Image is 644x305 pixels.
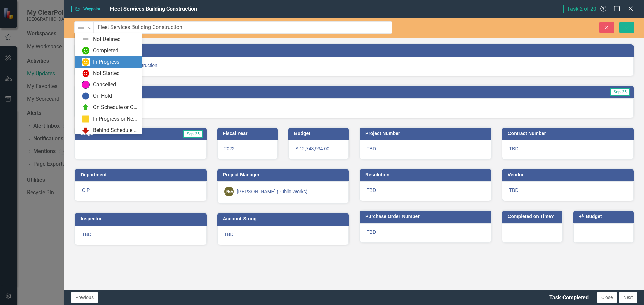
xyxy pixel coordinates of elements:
img: Behind Schedule or Not Started [82,126,90,134]
div: Not Defined [93,35,121,43]
h3: Fiscal Year [223,131,274,136]
img: On Schedule or Complete [82,103,90,111]
img: Not Started [82,69,90,77]
span: TBD [367,187,376,193]
h3: Account String [223,216,346,221]
span: TBD [367,229,376,235]
img: In Progress [82,58,90,66]
span: Fleet Services Building Construction [110,6,197,12]
div: On Hold [93,92,112,100]
h3: Vendor [508,172,631,177]
button: Close [597,292,617,303]
div: [PERSON_NAME] (Public Works) [237,188,308,195]
span: TBD [82,232,91,237]
h3: Project Manager [223,172,346,177]
h3: Completed on Time? [508,214,559,219]
h3: Resolution [365,172,488,177]
span: Fleet Services Building Construction [82,62,627,69]
span: Sep-25 [610,88,630,96]
span: TBD [509,146,519,151]
span: Waypoint [71,6,103,12]
span: TBD [224,232,234,237]
span: 2022 [224,146,235,151]
div: In Progress or Needs Work [93,115,138,123]
img: Not Defined [82,35,90,43]
img: In Progress or Needs Work [82,115,90,123]
div: In Progress [93,58,119,66]
div: Cancelled [93,81,116,89]
h3: Name [80,48,630,53]
h3: Inspector [80,216,203,221]
div: Completed [93,47,118,55]
input: This field is required [93,21,392,34]
div: Behind Schedule or Not Started [93,127,138,134]
span: Task 2 of 20 [563,5,599,13]
img: On Hold [82,92,90,100]
img: Cancelled [82,81,90,89]
button: Next [619,292,637,303]
span: TBD [367,146,376,151]
span: $ 12,748,934.00 [296,146,329,151]
div: Not Started [93,70,120,77]
img: Not Defined [77,24,85,32]
div: Task Completed [549,294,589,302]
div: [PERSON_NAME] [224,187,234,196]
h3: Project Number [365,131,488,136]
button: Previous [71,292,98,303]
div: On Schedule or Complete [93,104,138,111]
h3: Contract Number [508,131,631,136]
img: Completed [82,47,90,55]
span: TBD [509,187,519,193]
span: Sep-25 [183,130,203,138]
h3: +/- Budget [579,214,630,219]
h3: Department [80,172,203,177]
h3: Budget [294,131,345,136]
h3: Analysis [80,89,347,94]
h3: Purchase Order Number [365,214,488,219]
span: CIP [82,187,90,193]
